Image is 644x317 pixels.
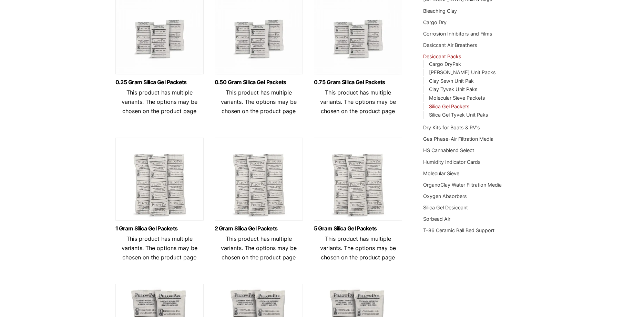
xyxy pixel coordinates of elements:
span: This product has multiple variants. The options may be chosen on the product page [320,89,396,115]
span: This product has multiple variants. The options may be chosen on the product page [122,235,197,261]
a: Silica Gel Packets [429,103,470,109]
a: Dry Kits for Boats & RV's [423,125,480,130]
a: Gas Phase-Air Filtration Media [423,136,493,142]
a: 0.25 Gram Silica Gel Packets [115,79,204,85]
a: Desiccant Packs [423,53,461,59]
a: [PERSON_NAME] Unit Packs [429,69,496,75]
a: 1 Gram Silica Gel Packets [115,226,204,231]
a: Sorbead Air [423,216,450,222]
a: Clay Tyvek Unit Paks [429,86,478,92]
a: 2 Gram Silica Gel Packets [215,226,303,231]
a: Cargo DryPak [429,61,461,67]
a: Silica Gel Desiccant [423,205,468,210]
a: HS Cannablend Select [423,147,474,153]
a: T-86 Ceramic Ball Bed Support [423,227,494,233]
a: 0.50 Gram Silica Gel Packets [215,79,303,85]
a: Bleaching Clay [423,8,457,14]
a: Oxygen Absorbers [423,193,467,199]
span: This product has multiple variants. The options may be chosen on the product page [221,89,297,115]
a: Molecular Sieve [423,170,459,176]
a: 0.75 Gram Silica Gel Packets [314,79,402,85]
a: Silica Gel Tyvek Unit Paks [429,112,488,118]
span: This product has multiple variants. The options may be chosen on the product page [320,235,396,261]
a: Cargo Dry [423,19,447,25]
a: Desiccant Air Breathers [423,42,477,48]
span: This product has multiple variants. The options may be chosen on the product page [122,89,197,115]
a: Corrosion Inhibitors and Films [423,31,492,37]
a: OrganoClay Water Filtration Media [423,182,502,188]
a: Molecular Sieve Packets [429,95,485,101]
a: Humidity Indicator Cards [423,159,481,165]
span: This product has multiple variants. The options may be chosen on the product page [221,235,297,261]
a: 5 Gram Silica Gel Packets [314,226,402,231]
a: Clay Sewn Unit Pak [429,78,474,84]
